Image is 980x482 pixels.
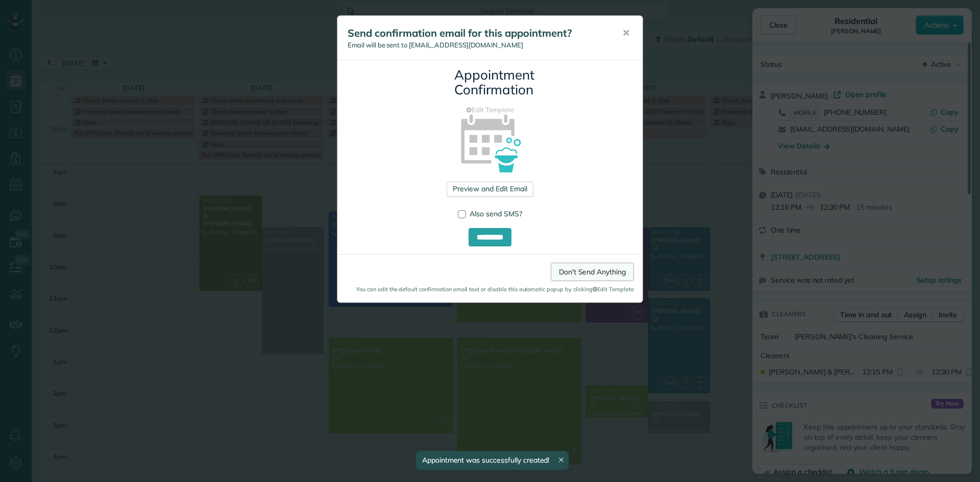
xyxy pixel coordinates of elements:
a: Preview and Edit Email [447,182,533,197]
span: Email will be sent to [EMAIL_ADDRESS][DOMAIN_NAME] [348,41,523,49]
small: You can edit the default confirmation email text or disable this automatic popup by clicking Edit... [346,285,634,293]
span: ✕ [622,27,630,39]
a: Don't Send Anything [551,263,634,281]
span: Also send SMS? [470,209,522,218]
div: Appointment was successfully created! [416,451,569,470]
h5: Send confirmation email for this appointment? [348,26,608,40]
h3: Appointment Confirmation [454,68,526,97]
img: appointment_confirmation_icon-141e34405f88b12ade42628e8c248340957700ab75a12ae832a8710e9b578dc5.png [445,96,536,188]
a: Edit Template [345,105,635,115]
